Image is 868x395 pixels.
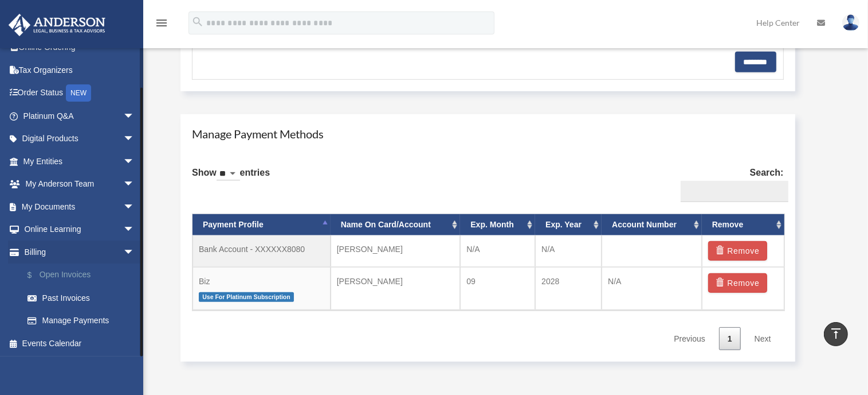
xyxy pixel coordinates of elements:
[331,267,461,310] td: [PERSON_NAME]
[8,104,152,127] a: Platinum Q&Aarrow_drop_down
[8,195,152,218] a: My Documentsarrow_drop_down
[191,16,204,28] i: search
[199,292,294,302] span: Use For Platinum Subscription
[8,82,152,105] a: Order StatusNEW
[746,327,780,351] a: Next
[829,327,843,340] i: vertical_align_top
[16,286,152,309] a: Past Invoices
[8,241,152,264] a: Billingarrow_drop_down
[192,126,784,142] h4: Manage Payment Methods
[719,327,741,351] a: 1
[193,235,331,267] td: Bank Account - XXXXXX8080
[66,84,91,102] div: NEW
[8,59,152,82] a: Tax Organizers
[824,322,848,346] a: vertical_align_top
[5,14,109,36] img: Anderson Advisors Platinum Portal
[123,104,146,128] span: arrow_drop_down
[331,235,461,267] td: [PERSON_NAME]
[535,235,602,267] td: N/A
[702,214,784,235] th: Remove: activate to sort column ascending
[676,165,784,203] label: Search:
[8,332,152,355] a: Events Calendar
[123,241,146,264] span: arrow_drop_down
[665,327,713,351] a: Previous
[34,268,40,282] span: $
[123,150,146,173] span: arrow_drop_down
[192,165,270,192] label: Show entries
[193,214,331,235] th: Payment Profile: activate to sort column descending
[16,264,152,287] a: $Open Invoices
[331,214,461,235] th: Name On Card/Account: activate to sort column ascending
[708,241,767,261] button: Remove
[16,309,146,332] a: Manage Payments
[842,14,859,31] img: User Pic
[460,235,535,267] td: N/A
[708,273,767,293] button: Remove
[193,267,331,310] td: Biz
[155,16,168,30] i: menu
[123,218,146,242] span: arrow_drop_down
[123,195,146,219] span: arrow_drop_down
[123,127,146,151] span: arrow_drop_down
[123,173,146,196] span: arrow_drop_down
[8,127,152,150] a: Digital Productsarrow_drop_down
[217,168,240,181] select: Showentries
[602,267,702,310] td: N/A
[155,20,168,30] a: menu
[602,214,702,235] th: Account Number: activate to sort column ascending
[460,214,535,235] th: Exp. Month: activate to sort column ascending
[8,173,152,196] a: My Anderson Teamarrow_drop_down
[8,150,152,173] a: My Entitiesarrow_drop_down
[460,267,535,310] td: 09
[535,214,602,235] th: Exp. Year: activate to sort column ascending
[681,181,788,203] input: Search:
[8,218,152,241] a: Online Learningarrow_drop_down
[535,267,602,310] td: 2028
